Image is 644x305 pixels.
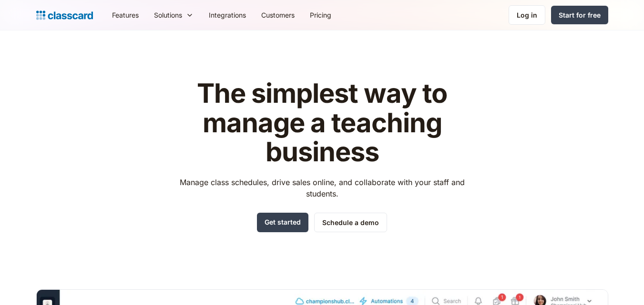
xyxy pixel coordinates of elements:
div: Solutions [146,4,201,26]
a: Customers [254,4,302,26]
div: Solutions [154,10,182,20]
a: Pricing [302,4,339,26]
h1: The simplest way to manage a teaching business [171,79,473,167]
a: Logo [36,9,93,22]
p: Manage class schedules, drive sales online, and collaborate with your staff and students. [171,177,473,199]
a: Log in [509,5,545,25]
div: Log in [517,10,537,20]
a: Get started [257,213,308,232]
a: Schedule a demo [314,213,387,232]
a: Start for free [551,6,608,24]
div: Start for free [559,10,601,20]
a: Features [104,4,146,26]
a: Integrations [201,4,254,26]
